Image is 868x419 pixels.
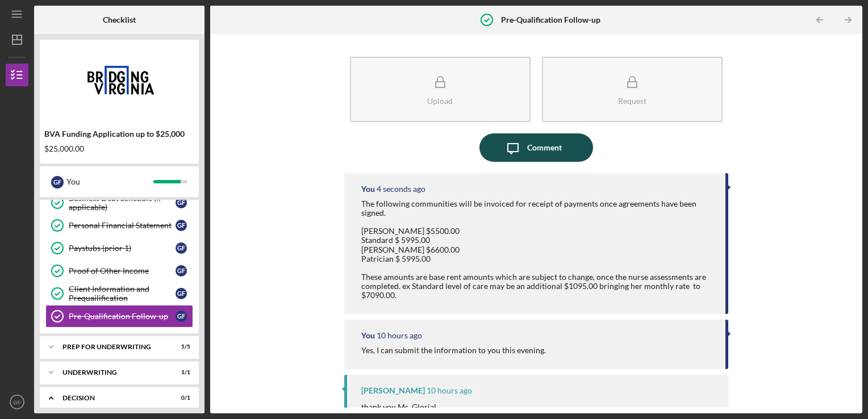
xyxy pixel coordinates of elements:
[44,129,194,139] div: BVA Funding Application up to $25,000
[501,15,600,24] b: Pre-Qualification Follow-up
[361,185,375,194] div: You
[361,199,715,300] div: The following communities will be invoiced for receipt of payments once agreements have been sign...
[45,191,193,214] a: Business Debt Schedule (if applicable)GF
[377,185,425,194] time: 2025-10-01 01:56
[618,97,646,105] div: Request
[45,305,193,328] a: Pre-Qualification Follow-upGF
[176,288,187,299] div: G F
[62,369,162,376] div: Underwriting
[69,221,176,230] div: Personal Financial Statement
[170,369,190,376] div: 1 / 1
[176,220,187,231] div: G F
[350,57,531,122] button: Upload
[69,194,176,212] div: Business Debt Schedule (if applicable)
[176,242,187,254] div: G F
[44,144,194,153] div: $25,000.00
[69,244,176,253] div: Paystubs (prior 1)
[542,57,723,122] button: Request
[479,133,593,162] button: Comment
[6,391,28,413] button: GF
[176,197,187,208] div: G F
[45,214,193,237] a: Personal Financial StatementGF
[66,172,153,191] div: You
[377,331,422,340] time: 2025-09-30 15:23
[176,265,187,276] div: G F
[69,284,176,303] div: Client Information and Prequailification
[170,343,190,350] div: 5 / 5
[13,399,20,405] text: GF
[45,282,193,305] a: Client Information and PrequailificationGF
[527,133,562,162] div: Comment
[45,237,193,259] a: Paystubs (prior 1)GF
[62,395,162,401] div: Decision
[62,343,162,350] div: Prep for Underwriting
[361,346,546,355] div: Yes, I can submit the information to you this evening.
[51,176,64,188] div: G F
[103,15,136,24] b: Checklist
[361,401,717,413] p: thank you Ms. Glorial.
[427,97,453,105] div: Upload
[40,45,199,114] img: Product logo
[361,331,375,340] div: You
[45,259,193,282] a: Proof of Other IncomeGF
[69,312,176,321] div: Pre-Qualification Follow-up
[170,395,190,401] div: 0 / 1
[427,386,472,395] time: 2025-09-30 15:19
[361,386,425,395] div: [PERSON_NAME]
[176,311,187,322] div: G F
[69,266,176,275] div: Proof of Other Income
